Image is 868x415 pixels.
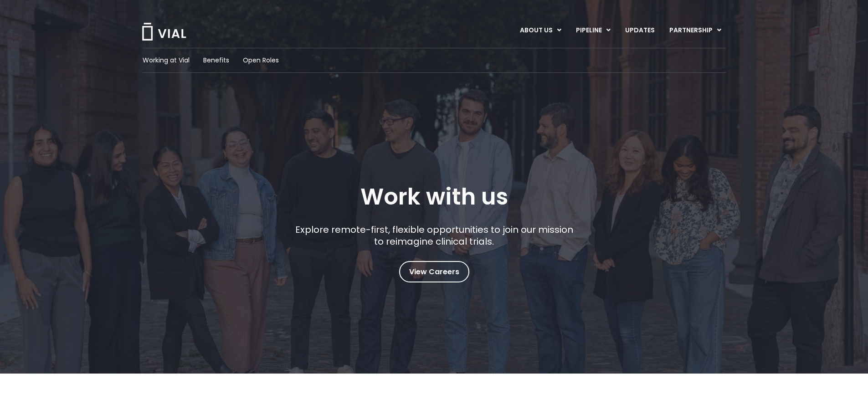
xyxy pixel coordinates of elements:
a: Open Roles [243,56,279,65]
a: Benefits [203,56,229,65]
a: PIPELINEMenu Toggle [569,23,617,38]
a: UPDATES [618,23,662,38]
a: ABOUT USMenu Toggle [513,23,568,38]
a: Working at Vial [143,56,190,65]
img: Vial Logo [141,23,187,41]
a: View Careers [399,261,469,282]
span: View Careers [409,266,459,278]
p: Explore remote-first, flexible opportunities to join our mission to reimagine clinical trials. [292,224,576,247]
h1: Work with us [360,184,508,210]
a: PARTNERSHIPMenu Toggle [662,23,729,38]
